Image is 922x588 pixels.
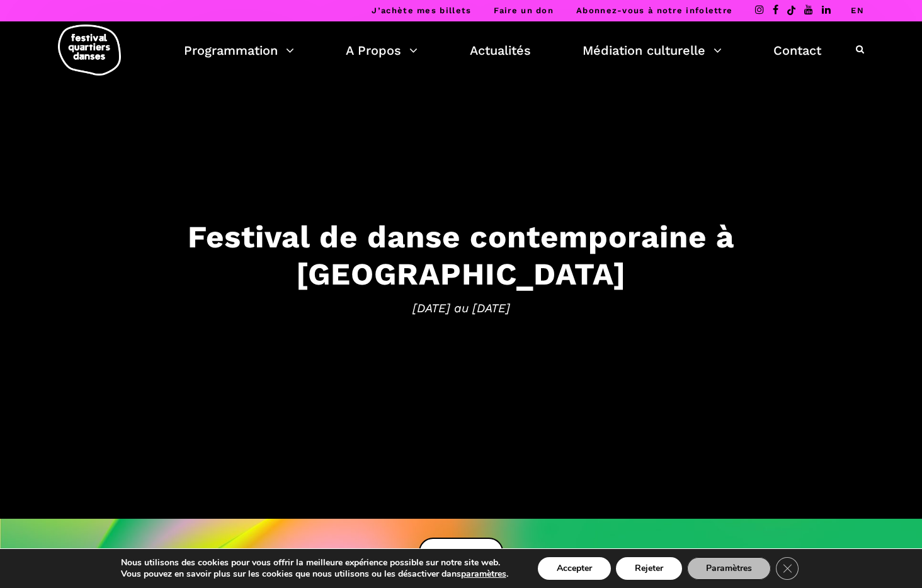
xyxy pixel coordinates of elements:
[121,568,508,580] p: Vous pouvez en savoir plus sur les cookies que nous utilisons ou les désactiver dans .
[851,6,864,15] a: EN
[433,545,490,558] span: BILLETTERIE
[121,557,508,568] p: Nous utilisons des cookies pour vous offrir la meilleure expérience possible sur notre site web.
[419,538,504,566] a: BILLETTERIE
[538,557,611,580] button: Accepter
[58,25,121,76] img: logo-fqd-med
[372,6,471,15] a: J’achète mes billets
[346,40,418,61] a: A Propos
[470,40,531,61] a: Actualités
[71,218,851,293] h3: Festival de danse contemporaine à [GEOGRAPHIC_DATA]
[576,6,732,15] a: Abonnez-vous à notre infolettre
[616,557,682,580] button: Rejeter
[71,298,851,317] span: [DATE] au [DATE]
[773,40,821,61] a: Contact
[494,6,554,15] a: Faire un don
[583,40,722,61] a: Médiation culturelle
[687,557,771,580] button: Paramètres
[776,557,799,580] button: Close GDPR Cookie Banner
[461,568,506,580] button: paramètres
[184,40,294,61] a: Programmation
